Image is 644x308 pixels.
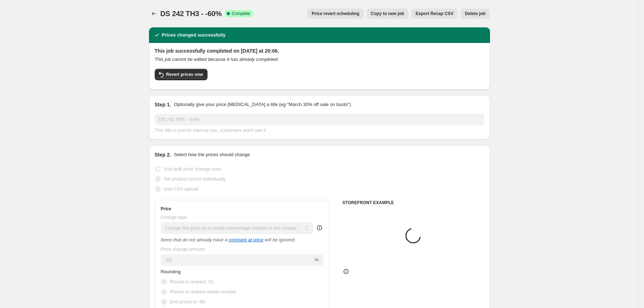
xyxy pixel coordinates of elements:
i: This job cannot be edited because it has already completed. [155,57,279,62]
h2: Prices changed successfully [162,32,226,39]
h3: Price [161,206,171,212]
h2: Step 2. [155,151,171,158]
button: Delete job [461,9,490,19]
span: Use CSV upload [164,186,199,192]
i: Items that do not already have a [161,237,228,242]
button: compare at price [229,237,263,242]
span: Use bulk price change rules [164,166,221,172]
span: Complete [232,11,250,16]
input: 30% off holiday sale [155,114,484,125]
i: will be ignored. [265,237,296,242]
p: Select how the prices should change [174,151,250,158]
p: Optionally give your price [MEDICAL_DATA] a title (eg "March 30% off sale on boots") [174,101,351,108]
button: Revert prices now [155,69,207,80]
span: Rounding [161,269,181,274]
button: Export Recap CSV [411,9,458,19]
span: % [314,257,319,263]
button: Copy to new job [367,9,409,19]
span: Price change amount [161,246,205,252]
h2: This job successfully completed on [DATE] at 20:06. [155,47,484,54]
span: Revert prices now [166,72,203,77]
div: help [316,224,323,231]
h2: Step 1. [155,101,171,108]
span: Round to nearest .01 [170,279,214,284]
span: End prices in .99 [170,299,205,304]
span: Export Recap CSV [416,11,453,16]
span: Delete job [465,11,485,16]
h6: STOREFRONT EXAMPLE [342,200,484,206]
span: DS 242 TH3 - -60% [160,10,222,18]
span: Change type [161,215,187,220]
span: Copy to new job [371,11,404,16]
span: Price revert scheduling [312,11,359,16]
span: This title is just for internal use, customers won't see it [155,127,266,133]
button: Price revert scheduling [307,9,364,19]
span: Round to nearest whole number [170,289,237,294]
input: -20 [161,254,313,266]
span: Set product prices individually [164,176,226,182]
button: Price change jobs [149,9,159,19]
